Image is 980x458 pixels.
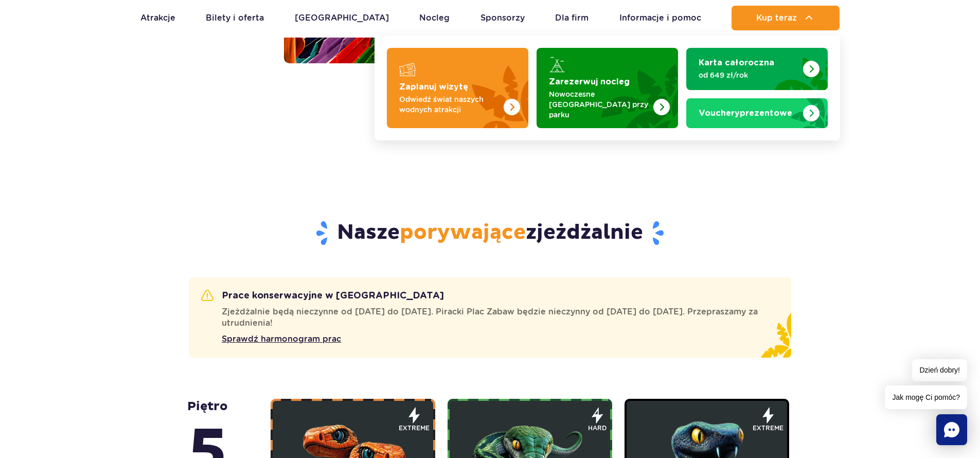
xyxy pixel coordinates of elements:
strong: Karta całoroczna [699,59,774,67]
a: Atrakcje [140,6,175,30]
span: hard [588,424,607,433]
a: [GEOGRAPHIC_DATA] [295,6,389,30]
span: extreme [399,424,430,433]
strong: Zarezerwuj nocleg [549,78,630,86]
div: Chat [936,414,967,445]
a: Sponsorzy [480,6,525,30]
a: Zaplanuj wizytę [387,48,528,128]
span: porywające [400,220,526,245]
span: Dzień dobry! [912,359,967,381]
a: Bilety i oferta [206,6,264,30]
a: Informacje i pomoc [619,6,701,30]
h2: Prace konserwacyjne w [GEOGRAPHIC_DATA] [201,290,444,302]
h2: Nasze zjeżdżalnie [189,220,791,246]
span: Sprawdź harmonogram prac [222,333,341,345]
p: Odwiedź świat naszych wodnych atrakcji [399,94,500,115]
strong: Zaplanuj wizytę [399,83,468,91]
span: Kup teraz [756,13,797,23]
span: Vouchery [699,109,740,117]
span: extreme [753,424,783,433]
p: Nowoczesne [GEOGRAPHIC_DATA] przy parku [549,89,649,120]
a: Dla firm [555,6,589,30]
a: Karta całoroczna [686,48,828,90]
a: Vouchery prezentowe [686,98,828,128]
p: od 649 zł/rok [699,70,799,80]
strong: prezentowe [699,109,792,117]
span: Jak mogę Ci pomóc? [885,385,967,409]
a: Sprawdź harmonogram prac [222,333,779,345]
a: Zarezerwuj nocleg [537,48,678,128]
span: Zjeżdżalnie będą nieczynne od [DATE] do [DATE]. Piracki Plac Zabaw będzie nieczynny od [DATE] do ... [222,306,767,329]
a: Nocleg [419,6,450,30]
button: Kup teraz [732,6,840,30]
